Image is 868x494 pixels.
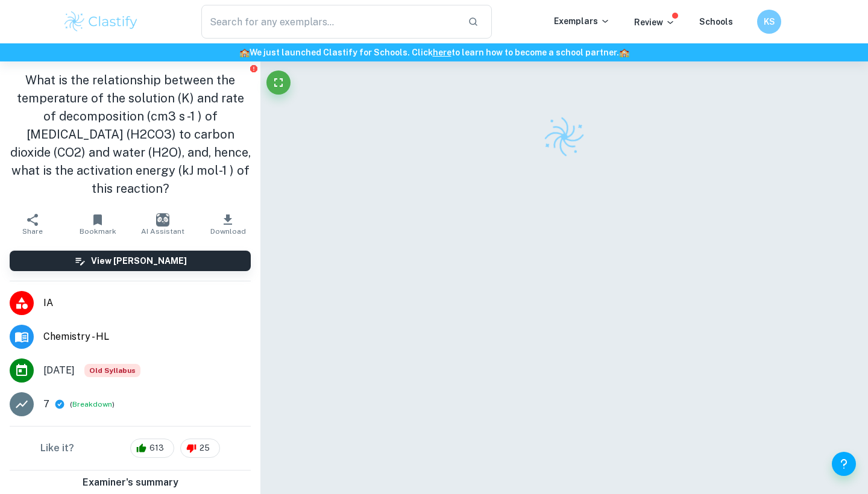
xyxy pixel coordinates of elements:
a: Schools [699,17,733,27]
span: 🏫 [619,48,629,57]
button: Download [195,207,260,241]
button: AI Assistant [130,207,195,241]
span: Chemistry - HL [43,330,251,344]
button: Help and Feedback [832,452,856,476]
span: [DATE] [43,363,75,378]
button: Breakdown [72,399,112,410]
div: Starting from the May 2025 session, the Chemistry IA requirements have changed. It's OK to refer ... [84,364,140,377]
div: 25 [180,439,220,458]
span: 🏫 [239,48,250,57]
img: Clastify logo [63,10,139,34]
button: View [PERSON_NAME] [10,251,251,271]
h6: We just launched Clastify for Schools. Click to learn how to become a school partner. [2,46,866,59]
button: Report issue [249,64,258,73]
h6: Like it? [40,441,74,455]
span: Bookmark [80,227,116,236]
h6: KS [763,15,776,28]
p: Exemplars [554,14,610,28]
h6: View [PERSON_NAME] [91,254,187,267]
div: 613 [130,439,174,458]
span: ( ) [70,399,115,410]
button: Bookmark [65,207,130,241]
span: Download [210,227,246,236]
span: Share [22,227,43,236]
span: IA [43,296,251,310]
span: 25 [193,442,216,454]
span: 613 [143,442,171,454]
p: 7 [43,397,49,411]
img: AI Assistant [156,213,169,227]
span: Old Syllabus [84,364,140,377]
h6: Examiner's summary [5,475,256,490]
button: KS [757,10,781,34]
button: Fullscreen [266,70,291,95]
a: here [433,48,451,57]
img: Clastify logo [539,112,589,161]
span: AI Assistant [141,227,184,236]
p: Review [634,16,675,29]
input: Search for any exemplars... [201,5,458,39]
h1: What is the relationship between the temperature of the solution (K) and rate of decomposition (c... [10,71,251,198]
